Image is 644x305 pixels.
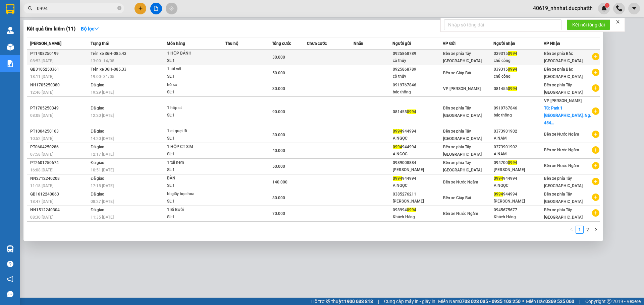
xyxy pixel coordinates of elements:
[272,180,287,184] span: 140.000
[393,89,442,96] div: bác thông
[30,82,89,89] div: NH1705250380
[443,211,478,216] span: Bến xe Nước Ngầm
[6,4,14,14] img: logo-vxr
[494,66,543,73] div: 039315
[30,191,89,198] div: GB1612240063
[91,59,114,63] span: 13:00 - 14/08
[91,106,104,110] span: Đã giao
[7,27,14,34] img: warehouse-icon
[443,106,482,118] span: Bến xe phía Tây [GEOGRAPHIC_DATA]
[91,168,114,172] span: 10:51 [DATE]
[393,145,402,149] span: 0994
[7,291,13,297] span: message
[443,71,471,75] span: Bến xe Giáp Bát
[167,66,217,73] div: 1 túi vải
[570,227,574,231] span: left
[7,60,14,67] img: solution-icon
[443,180,478,184] span: Bến xe Nước Ngầm
[30,128,89,135] div: PT1004250163
[508,86,517,91] span: 0994
[167,166,217,174] div: SL: 1
[117,6,121,10] span: close-circle
[393,198,442,205] div: [PERSON_NAME]
[91,90,114,95] span: 19:29 [DATE]
[443,51,482,63] span: Bến xe phía Tây [GEOGRAPHIC_DATA]
[572,21,605,28] span: Kết nối tổng đài
[494,182,543,189] div: A NGỌC
[167,151,217,158] div: SL: 1
[544,132,579,137] span: Bến xe Nước Ngầm
[91,152,114,157] span: 12:17 [DATE]
[494,144,543,151] div: 0373901902
[91,208,104,212] span: Đã giao
[30,136,53,141] span: 10:52 [DATE]
[544,163,579,168] span: Bến xe Nước Ngầm
[37,5,116,12] input: Tìm tên, số ĐT hoặc mã đơn
[393,159,442,166] div: 0989008884
[393,176,402,181] span: 0994
[27,25,75,32] h3: Kết quả tìm kiếm ( 11 )
[508,67,517,72] span: 0994
[592,209,599,217] span: plus-circle
[443,196,471,200] span: Bến xe Giáp Bát
[30,113,53,118] span: 08:08 [DATE]
[494,128,543,135] div: 0373901902
[30,74,53,79] span: 18:11 [DATE]
[592,131,599,138] span: plus-circle
[544,208,583,220] span: Bến xe phía Tây [GEOGRAPHIC_DATA]
[592,226,600,234] button: right
[508,160,517,165] span: 0994
[167,104,217,112] div: 1 hộp ct
[592,162,599,169] span: plus-circle
[7,276,13,282] span: notification
[91,176,104,181] span: Đã giao
[393,191,442,198] div: 0385276211
[117,5,121,12] span: close-circle
[494,50,543,57] div: 039315
[544,192,583,204] span: Bến xe phía Tây [GEOGRAPHIC_DATA]
[272,41,291,46] span: Tổng cước
[393,144,442,151] div: 944994
[615,19,620,24] span: close
[7,261,13,267] span: question-circle
[494,105,543,112] div: 0919767846
[494,176,503,181] span: 0994
[392,41,411,46] span: Người gửi
[30,66,89,73] div: GB3105250361
[592,69,599,76] span: plus-circle
[393,182,442,189] div: A NGỌC
[91,51,126,56] span: Trên xe 36H-085.43
[393,128,442,135] div: 944994
[7,44,14,51] img: warehouse-icon
[91,160,104,165] span: Đã giao
[393,50,442,57] div: 0925868789
[30,175,89,182] div: NN2712240208
[272,109,285,114] span: 90.000
[28,6,33,11] span: search
[393,175,442,182] div: 944994
[30,159,89,166] div: PT2601250674
[272,164,285,169] span: 50.000
[91,41,109,46] span: Trạng thái
[393,66,442,73] div: 0925868789
[494,214,543,221] div: Khách Hàng
[584,226,592,234] li: 2
[568,226,576,234] li: Previous Page
[393,57,442,64] div: cô thủy
[594,227,598,231] span: right
[91,145,104,149] span: Đã giao
[91,136,114,141] span: 14:20 [DATE]
[584,226,591,233] a: 2
[592,84,599,92] span: plus-circle
[30,41,61,46] span: [PERSON_NAME]
[272,148,285,153] span: 40.000
[576,226,584,234] li: 1
[568,226,576,234] button: left
[592,146,599,154] span: plus-circle
[167,143,217,151] div: 1 HỘP CT SIM
[592,226,600,234] li: Next Page
[393,82,442,89] div: 0919767846
[167,41,185,46] span: Món hàng
[167,214,217,221] div: SL: 1
[494,166,543,173] div: [PERSON_NAME]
